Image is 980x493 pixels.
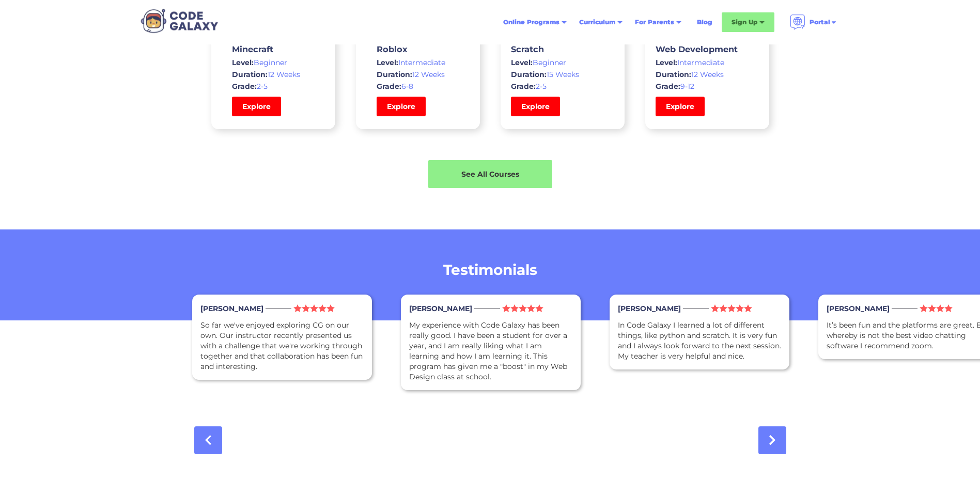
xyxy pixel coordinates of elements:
div: [PERSON_NAME] [409,303,472,314]
img: Star Icon [519,304,527,312]
a: See All Courses [428,160,552,188]
div: 12 Weeks [656,69,759,80]
img: Star Icon [936,304,944,312]
span: Level: [232,58,254,67]
h3: Scratch [511,44,614,54]
span: Grade: [511,82,536,91]
h3: Web Development [656,44,759,54]
img: Star Icon [920,304,928,312]
a: Explore [377,97,426,116]
h3: Minecraft [232,44,315,54]
div: Portal [810,17,830,27]
div: For Parents [635,17,674,27]
img: Star Icon [318,304,326,312]
span: : [399,82,401,91]
h3: Roblox [377,44,459,54]
div: [PERSON_NAME] [827,303,890,314]
div: [PERSON_NAME] [618,303,681,314]
img: Star Icon [326,304,335,312]
div: 12 Weeks [377,69,459,80]
div: 12 Weeks [232,69,315,80]
img: Star Icon [928,304,936,312]
div: 6-8 [377,81,459,91]
div: 2-5 [232,81,315,91]
img: Star Icon [736,304,744,312]
img: Star Icon [527,304,535,312]
img: Star Icon [293,304,302,312]
div: For Parents [629,13,688,32]
div: [PERSON_NAME] [200,303,263,314]
div: Curriculum [579,17,615,27]
span: Level: [377,58,398,67]
div: Intermediate [377,57,459,68]
img: Star Icon [727,304,736,312]
span: Duration: [656,70,691,79]
div: Online Programs [497,13,573,32]
img: Star Icon [502,304,510,312]
div: My experience with Code Galaxy has been really good. I have been a student for over a year, and I... [409,320,572,382]
span: Grade [377,82,399,91]
div: Beginner [511,57,614,68]
span: Duration: [511,70,547,79]
img: Star Icon [310,304,318,312]
div: Sign Up [722,12,774,32]
img: Star Icon [711,304,719,312]
div: 15 Weeks [511,69,614,80]
div: Sign Up [732,17,757,27]
img: Star Icon [719,304,727,312]
div: 9-12 [656,81,759,91]
a: Explore [232,97,281,116]
div: Online Programs [503,17,559,27]
span: Duration: [377,70,412,79]
img: Star Icon [302,304,310,312]
div: In Code Galaxy I learned a lot of different things, like python and scratch. It is very fun and I... [618,320,781,361]
div: See All Courses [428,169,552,179]
div: Intermediate [656,57,759,68]
img: Star Icon [944,304,953,312]
img: Star Icon [744,304,752,312]
span: Level: [511,58,533,67]
span: Duration: [232,70,268,79]
span: Level: [656,58,677,67]
img: Star Icon [510,304,519,312]
img: Star Icon [535,304,543,312]
div: Portal [784,10,844,34]
div: 2-5 [511,81,614,91]
div: Curriculum [573,13,629,32]
div: Beginner [232,57,315,68]
span: Grade: [656,82,680,91]
a: Explore [511,97,560,116]
a: Explore [656,97,705,116]
span: Grade: [232,82,257,91]
a: Blog [691,13,719,32]
div: So far we've enjoyed exploring CG on our own. Our instructor recently presented us with a challen... [200,320,364,372]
